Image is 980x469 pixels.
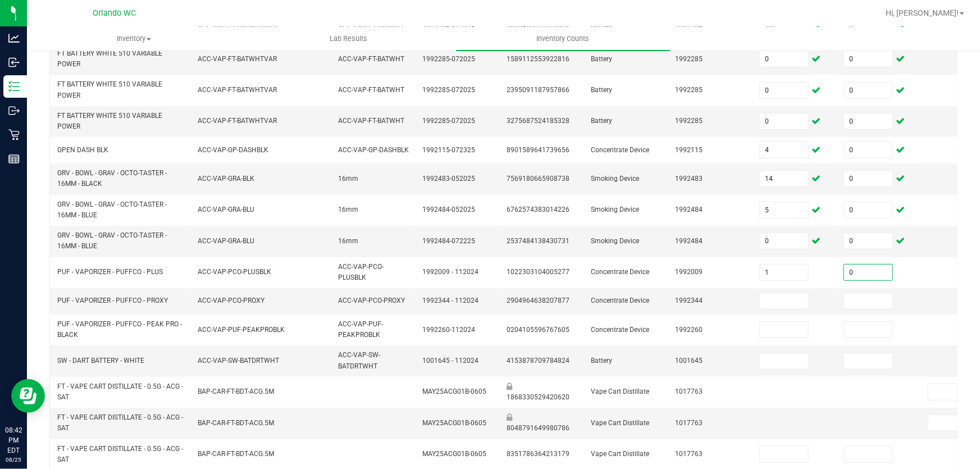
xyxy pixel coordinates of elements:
inline-svg: Inventory [8,81,20,92]
span: 1992260 [675,326,703,334]
span: BAP-CAR-FT-BDT-ACG.5M [198,419,274,427]
span: ACC-VAP-PCO-PROXY [338,297,405,304]
span: Vape Cart Distillate [591,419,649,427]
span: Battery [591,117,612,125]
span: 1001645 - 112024 [422,357,478,365]
span: 1992484 [675,206,703,213]
span: 3275687524185328 [507,117,569,125]
span: 7569180665908738 [507,175,569,183]
inline-svg: Analytics [8,33,20,44]
span: FT BATTERY WHITE 510 VARIABLE POWER [57,112,162,130]
span: PUF - VAPORIZER - PUFFCO - PROXY [57,297,168,304]
span: ACC-VAP-PCO-PLUSBLK [338,263,384,281]
span: 1992285-072025 [422,117,475,125]
span: Inventory Counts [522,34,605,44]
span: Orlando WC [93,8,136,18]
span: Concentrate Device [591,146,649,154]
span: SW - DART BATTERY - WHITE [57,357,144,365]
span: Hi, [PERSON_NAME]! [886,8,959,17]
span: ACC-VAP-PUF-PEAKPROBLK [198,326,285,334]
span: ACC-VAP-PCO-PROXY [198,297,265,304]
span: Inventory [28,34,241,44]
span: 1992285 [675,55,703,63]
a: Inventory Counts [456,27,671,51]
span: MAY25ACG01B-0605 [422,419,486,427]
span: Battery [591,357,612,365]
span: ACC-VAP-SW-BATDRTWHT [198,357,279,365]
span: MAY25ACG01B-0605 [422,388,486,395]
span: ACC-VAP-FT-BATWHTVAR [198,86,277,94]
span: 1992344 - 112024 [422,297,478,304]
span: 0204105596767605 [507,326,569,334]
span: 1589112553922816 [507,55,569,63]
span: 2904964638207877 [507,297,569,304]
span: 1017763 [675,419,703,427]
span: 1992344 [675,297,703,304]
span: ACC-VAP-GP-DASHBLK [338,146,409,154]
span: 1992009 - 112024 [422,268,478,276]
span: Vape Cart Distillate [591,450,649,458]
span: 1992285 [675,86,703,94]
span: FT - VAPE CART DISTILLATE - 0.5G - ACG - SAT [57,383,183,401]
span: Smoking Device [591,175,639,183]
span: ACC-VAP-FT-BATWHT [338,117,404,125]
span: 16mm [338,206,358,213]
span: Lab Results [314,34,382,44]
span: ACC-VAP-FT-BATWHTVAR [198,117,277,125]
span: 6762574383014226 [507,206,569,213]
inline-svg: Reports [8,153,20,165]
span: Concentrate Device [591,326,649,334]
span: Concentrate Device [591,268,649,276]
span: 8351786364213179 [507,450,569,458]
span: BAP-CAR-FT-BDT-ACG.5M [198,450,274,458]
a: Inventory [27,27,241,51]
span: 8048791649980786 [507,424,569,432]
span: ACC-VAP-SW-BATDRTWHT [338,351,380,370]
span: 8901589641739656 [507,146,569,154]
span: 16mm [338,175,358,183]
p: 08/25 [5,456,22,464]
span: Concentrate Device [591,297,649,304]
span: ACC-VAP-GRA-BLU [198,206,254,213]
span: ACC-VAP-FT-BATWHT [338,86,404,94]
span: Smoking Device [591,206,639,213]
span: 1992483 [675,175,703,183]
span: 1992483-052025 [422,175,475,183]
span: Battery [591,86,612,94]
a: Lab Results [241,27,456,51]
span: 1001645 [675,357,703,365]
span: 1992285 [675,117,703,125]
span: 1022303104005277 [507,268,569,276]
span: ACC-VAP-PCO-PLUSBLK [198,268,271,276]
span: ACC-VAP-FT-BATWHT [338,55,404,63]
span: 2395091187957866 [507,86,569,94]
span: 1992115 [675,146,703,154]
span: PUF - VAPORIZER - PUFFCO - PLUS [57,268,163,276]
span: GRV - BOWL - GRAV - OCTO-TASTER - 16MM - BLUE [57,201,167,219]
span: FT - VAPE CART DISTILLATE - 0.5G - ACG - SAT [57,413,183,432]
span: GRV - BOWL - GRAV - OCTO-TASTER - 16MM - BLACK [57,169,167,188]
inline-svg: Inbound [8,57,20,68]
span: BAP-CAR-FT-BDT-ACG.5M [198,388,274,395]
span: 1992285-072025 [422,55,475,63]
span: 4153878709784824 [507,357,569,365]
span: 1992484-052025 [422,206,475,213]
span: 16mm [338,237,358,245]
span: GRV - BOWL - GRAV - OCTO-TASTER - 16MM - BLUE [57,231,167,250]
iframe: Resource center [11,379,45,413]
span: PUF - VAPORIZER - PUFFCO - PEAK PRO - BLACK [57,320,182,339]
span: ACC-VAP-FT-BATWHTVAR [198,55,277,63]
span: MAY25ACG01B-0605 [422,450,486,458]
span: 1992484-072225 [422,237,475,245]
span: 1017763 [675,450,703,458]
span: Vape Cart Distillate [591,388,649,395]
span: ACC-VAP-PUF-PEAKPROBLK [338,320,383,339]
span: GPEN DASH BLK [57,146,108,154]
span: 1868330529420620 [507,393,569,401]
span: Smoking Device [591,237,639,245]
span: Battery [591,55,612,63]
span: 1992285-072025 [422,86,475,94]
span: FT - VAPE CART DISTILLATE - 0.5G - ACG - SAT [57,445,183,463]
span: FT BATTERY WHITE 510 VARIABLE POWER [57,80,162,99]
span: 1992484 [675,237,703,245]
